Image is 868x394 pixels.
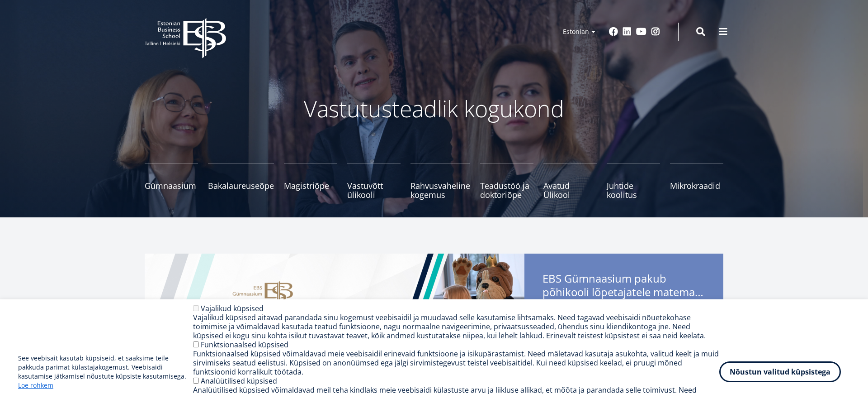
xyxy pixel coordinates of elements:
[607,181,660,199] span: Juhtide koolitus
[347,163,401,199] a: Vastuvõtt ülikooli
[542,272,705,302] span: EBS Gümnaasium pakub
[623,27,632,36] a: Linkedin
[670,181,723,190] span: Mikrokraadid
[193,349,719,376] div: Funktsionaalsed küpsised võimaldavad meie veebisaidil erinevaid funktsioone ja isikupärastamist. ...
[542,285,705,299] span: põhikooli lõpetajatele matemaatika- ja eesti keele kursuseid
[543,181,597,199] span: Avatud Ülikool
[18,381,53,390] a: Loe rohkem
[193,313,719,340] div: Vajalikud küpsised aitavad parandada sinu kogemust veebisaidil ja muudavad selle kasutamise lihts...
[480,181,533,199] span: Teadustöö ja doktoriõpe
[145,181,198,190] span: Gümnaasium
[347,181,401,199] span: Vastuvõtt ülikooli
[18,354,193,390] p: See veebisait kasutab küpsiseid, et saaksime teile pakkuda parimat külastajakogemust. Veebisaidi ...
[609,27,618,36] a: Facebook
[719,361,841,382] button: Nõustun valitud küpsistega
[201,340,288,350] label: Funktsionaalsed küpsised
[201,376,277,386] label: Analüütilised küpsised
[145,163,198,199] a: Gümnaasium
[201,303,264,313] label: Vajalikud küpsised
[208,181,274,190] span: Bakalaureuseõpe
[194,95,674,122] p: Vastutusteadlik kogukond
[651,27,660,36] a: Instagram
[607,163,660,199] a: Juhtide koolitus
[480,163,533,199] a: Teadustöö ja doktoriõpe
[208,163,274,199] a: Bakalaureuseõpe
[284,181,337,190] span: Magistriõpe
[670,163,723,199] a: Mikrokraadid
[410,181,470,199] span: Rahvusvaheline kogemus
[636,27,646,36] a: Youtube
[543,163,597,199] a: Avatud Ülikool
[284,163,337,199] a: Magistriõpe
[410,163,470,199] a: Rahvusvaheline kogemus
